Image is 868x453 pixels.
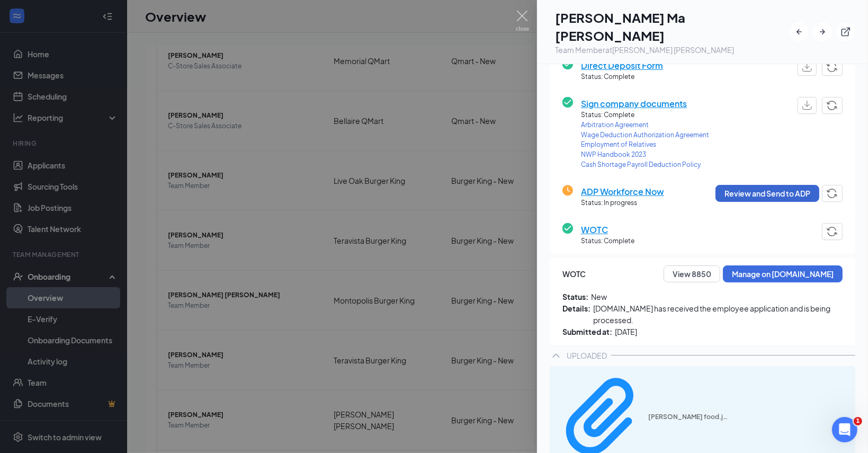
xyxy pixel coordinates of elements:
[593,303,843,326] span: [DOMAIN_NAME] has received the employee application and is being processed.
[836,22,855,41] button: ExternalLink
[555,8,790,45] h1: [PERSON_NAME] Ma [PERSON_NAME]
[840,26,851,37] svg: ExternalLink
[562,303,590,326] span: Details:
[715,185,819,202] button: Review and Send to ADP
[555,45,790,55] div: Team Member at [PERSON_NAME] [PERSON_NAME]
[581,72,663,82] span: Status: Complete
[581,198,664,208] span: Status: In progress
[567,350,607,361] div: UPLOADED
[581,150,709,160] a: NWP Handbook 2023
[581,140,709,150] a: Employment of Relatives
[581,97,709,110] span: Sign company documents
[854,417,862,425] span: 1
[562,268,586,280] span: WOTC
[817,26,828,37] svg: ArrowRight
[813,22,832,41] button: ArrowRight
[790,22,809,41] button: ArrowLeftNew
[581,59,663,72] span: Direct Deposit Form
[591,291,607,303] span: New
[794,26,804,37] svg: ArrowLeftNew
[648,413,728,421] div: [PERSON_NAME] food.jpeg
[550,349,562,362] svg: ChevronUp
[723,265,843,282] button: Manage on [DOMAIN_NAME]
[581,223,634,236] span: WOTC
[581,185,664,198] span: ADP Workforce Now
[615,326,637,337] span: [DATE]
[832,417,857,442] iframe: Intercom live chat
[562,326,612,337] span: Submitted at:
[581,130,709,140] a: Wage Deduction Authorization Agreement
[562,291,588,303] span: Status:
[581,160,709,170] a: Cash Shortage Payroll Deduction Policy
[581,110,709,120] span: Status: Complete
[581,120,709,130] a: Arbitration Agreement
[664,265,720,282] button: View 8850
[581,236,634,246] span: Status: Complete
